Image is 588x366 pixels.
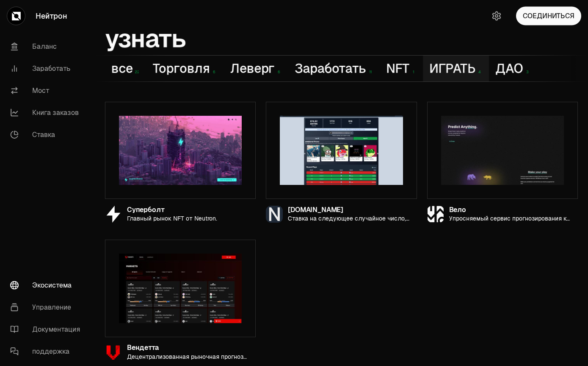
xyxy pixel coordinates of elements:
a: Мост [3,80,91,102]
img: Изображение предварительного просмотра Velo [441,116,564,185]
button: СОЕДИНИТЬСЯ [516,7,581,25]
div: 4 [477,70,482,75]
a: Экосистема [3,274,91,296]
h1: узнать [105,28,185,49]
p: Децентрализованная рыночная прогнозация для киберспорта. [127,354,249,361]
button: ИГРАТЬ [423,56,489,82]
a: Баланс [3,36,91,58]
div: 6 [211,70,216,75]
button: NFT [380,56,423,82]
button: Леверг [224,56,288,82]
img: Изображение для предварительного просмотра Superbolt [119,116,242,185]
div: Суперболт [127,207,217,214]
div: Вело [449,207,571,214]
div: Вендетта [127,345,249,352]
div: 1 [411,70,416,75]
button: Заработать [289,56,380,82]
div: [DOMAIN_NAME] [288,207,410,214]
img: Изображение предварительного просмотра NGMI.zone [280,116,403,185]
a: Заработать [3,58,91,80]
a: Ставка [3,124,91,146]
p: Главный рынок NFT от Neutron. [127,215,217,223]
img: Изображение предварительного просмотра Vendetta [119,254,242,323]
a: поддержка [3,341,91,363]
div: 22 [134,70,139,75]
a: Книга заказов [3,102,91,124]
p: Ставка на следующее случайное число, высокое или низкое? [288,215,410,223]
button: ДАО [489,56,537,82]
button: все [105,56,146,82]
div: 3 [525,70,530,75]
a: Управление [3,296,91,319]
button: Торговля [146,56,224,82]
div: 6 [276,70,281,75]
a: Документация [3,319,91,341]
p: Упросняемый сервис прогнозирования криптовалют. [449,215,571,223]
div: 11 [367,70,372,75]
